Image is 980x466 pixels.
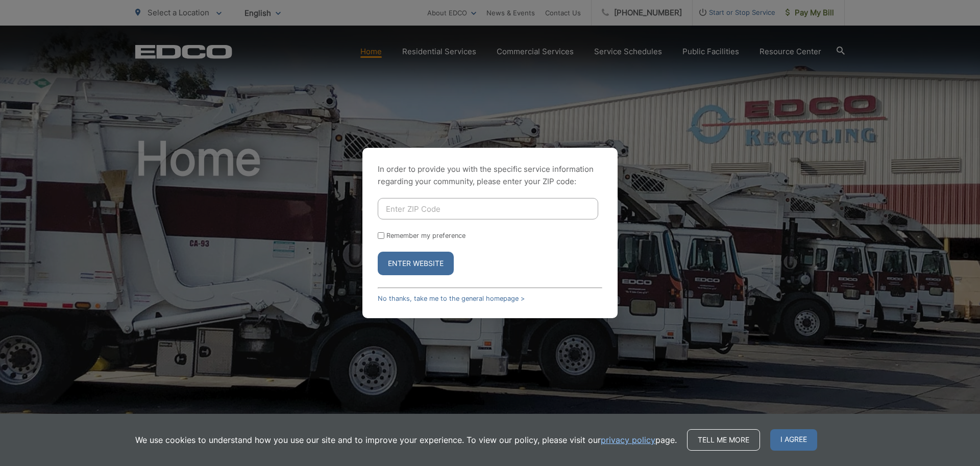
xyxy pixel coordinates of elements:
[770,429,817,451] span: I agree
[601,434,655,446] a: privacy policy
[378,198,598,219] input: Enter ZIP Code
[378,295,525,302] a: No thanks, take me to the general homepage >
[386,232,465,239] label: Remember my preference
[135,434,677,446] p: We use cookies to understand how you use our site and to improve your experience. To view our pol...
[378,163,602,188] p: In order to provide you with the specific service information regarding your community, please en...
[378,252,454,275] button: Enter Website
[687,429,760,451] a: Tell me more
